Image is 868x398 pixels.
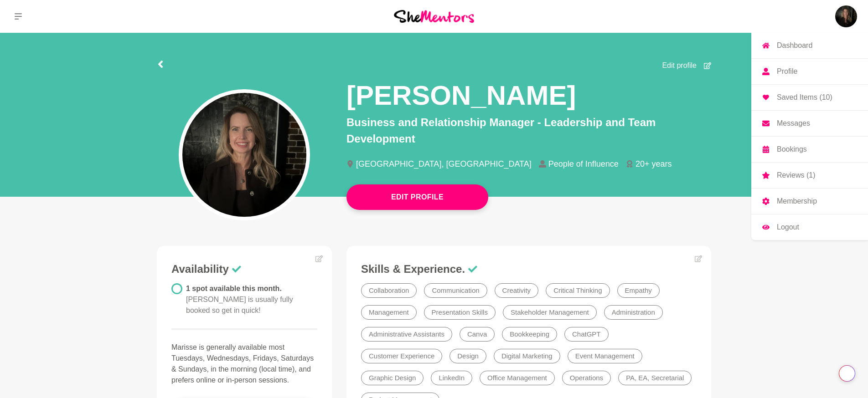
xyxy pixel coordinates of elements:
[777,42,812,49] p: Dashboard
[346,160,539,168] li: [GEOGRAPHIC_DATA], [GEOGRAPHIC_DATA]
[662,60,697,71] span: Edit profile
[751,137,868,162] a: Bookings
[171,342,317,386] p: Marisse is generally available most Tuesdays, Wednesdays, Fridays, Saturdays & Sundays, in the mo...
[777,68,797,75] p: Profile
[346,184,488,210] button: Edit Profile
[777,146,807,153] p: Bookings
[539,160,626,168] li: People of Influence
[835,5,857,27] img: Marisse van den Berg
[361,262,697,276] h3: Skills & Experience.
[346,114,711,147] p: Business and Relationship Manager - Leadership and Team Development
[751,85,868,110] a: Saved Items (10)
[171,262,317,276] h3: Availability
[835,5,857,27] a: Marisse van den BergDashboardProfileSaved Items (10)MessagesBookingsReviews (1)MembershipLogout
[777,198,817,205] p: Membership
[186,285,293,314] span: 1 spot available this month.
[751,163,868,188] a: Reviews (1)
[751,111,868,136] a: Messages
[777,224,799,231] p: Logout
[777,94,832,101] p: Saved Items (10)
[346,78,576,112] h1: [PERSON_NAME]
[394,10,474,22] img: She Mentors Logo
[777,172,815,179] p: Reviews (1)
[751,33,868,58] a: Dashboard
[626,160,679,168] li: 20+ years
[777,120,810,127] p: Messages
[186,296,293,314] span: [PERSON_NAME] is usually fully booked so get in quick!
[751,59,868,84] a: Profile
